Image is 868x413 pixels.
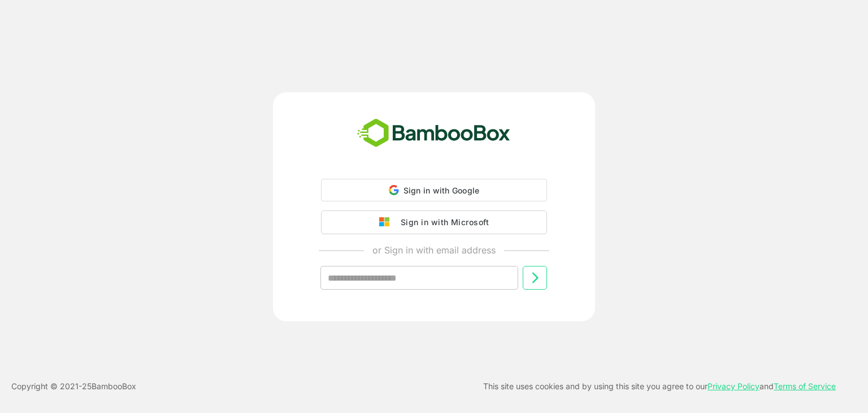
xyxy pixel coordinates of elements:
[11,380,136,393] p: Copyright © 2021- 25 BambooBox
[321,179,547,201] div: Sign in with Google
[483,380,836,393] p: This site uses cookies and by using this site you agree to our and
[351,115,517,152] img: bamboobox
[774,381,836,391] a: Terms of Service
[379,217,395,227] img: google
[395,215,489,230] div: Sign in with Microsoft
[321,210,547,234] button: Sign in with Microsoft
[372,243,496,257] p: or Sign in with email address
[403,186,480,195] span: Sign in with Google
[708,381,759,391] a: Privacy Policy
